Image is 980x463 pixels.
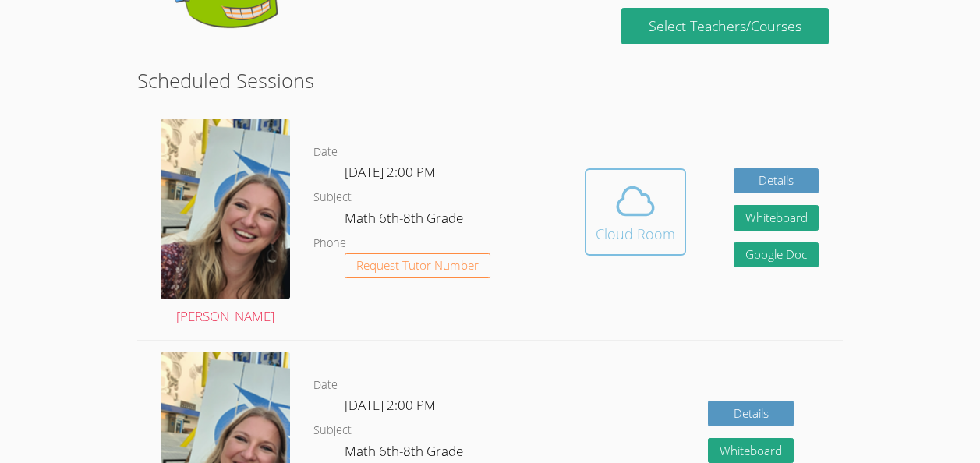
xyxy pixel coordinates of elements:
[621,8,828,44] a: Select Teachers/Courses
[345,207,466,234] dd: Math 6th-8th Grade
[734,168,819,194] a: Details
[161,119,290,328] a: [PERSON_NAME]
[161,119,290,299] img: sarah.png
[356,260,479,271] span: Request Tutor Number
[708,401,794,426] a: Details
[596,223,675,245] div: Cloud Room
[585,168,686,256] button: Cloud Room
[345,253,490,279] button: Request Tutor Number
[313,376,338,395] dt: Date
[313,143,338,162] dt: Date
[734,242,819,268] a: Google Doc
[313,234,346,253] dt: Phone
[137,65,843,95] h2: Scheduled Sessions
[345,396,436,414] span: [DATE] 2:00 PM
[734,205,819,231] button: Whiteboard
[313,188,352,207] dt: Subject
[313,421,352,440] dt: Subject
[345,163,436,181] span: [DATE] 2:00 PM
